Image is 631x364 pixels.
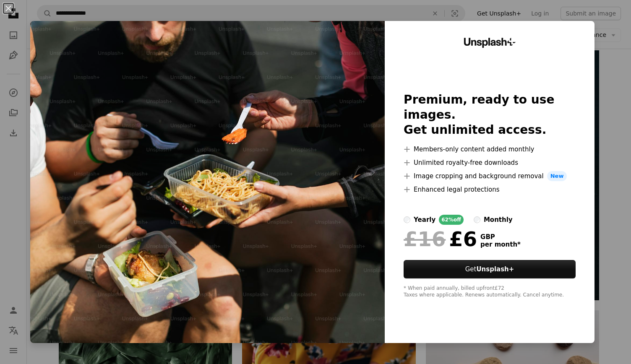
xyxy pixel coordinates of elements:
button: GetUnsplash+ [404,260,576,278]
div: * When paid annually, billed upfront £72 Taxes where applicable. Renews automatically. Cancel any... [404,285,576,299]
input: yearly62%off [404,216,410,223]
span: New [547,171,567,181]
div: monthly [484,215,513,225]
span: £16 [404,228,446,250]
li: Enhanced legal protections [404,185,576,195]
li: Unlimited royalty-free downloads [404,158,576,168]
strong: Unsplash+ [476,265,514,273]
div: 62% off [439,215,464,225]
span: per month * [480,241,521,248]
li: Members-only content added monthly [404,144,576,154]
h2: Premium, ready to use images. Get unlimited access. [404,92,576,138]
div: yearly [414,215,435,225]
span: GBP [480,233,521,241]
li: Image cropping and background removal [404,171,576,181]
input: monthly [474,216,480,223]
div: £6 [404,228,477,250]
